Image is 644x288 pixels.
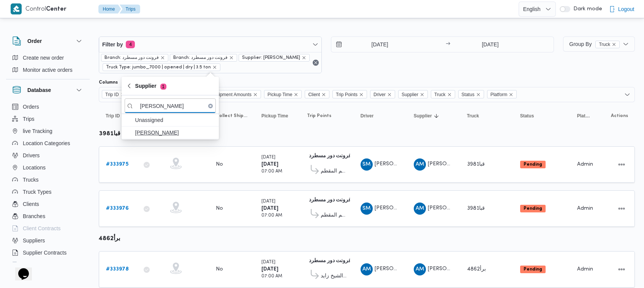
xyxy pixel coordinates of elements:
[416,203,424,215] span: AM
[102,40,123,49] span: Filter by
[23,102,39,111] span: Orders
[431,90,455,98] span: Truck
[99,131,120,137] b: قبا3981
[106,113,120,119] span: Trip ID
[321,211,347,220] span: قسم المقطم
[99,37,321,52] button: Filter by4 active filters
[375,161,418,166] span: [PERSON_NAME]
[261,267,278,272] b: [DATE]
[106,64,211,71] span: Truck Type: jumbo_7000 | opened | dry | 3.5 ton
[126,41,135,48] span: 4 active filters
[309,153,351,158] b: فرونت دور مسطرد
[23,163,46,172] span: Locations
[321,272,347,281] span: قسم الشيخ زايد
[9,222,87,234] button: Client Contracts
[9,101,87,113] button: Orders
[160,55,165,60] button: remove selected entity
[170,54,237,62] span: Branch: فرونت دور مسطرد
[453,37,528,52] input: Press the down key to open a popover containing a calendar.
[23,236,45,245] span: Suppliers
[524,206,542,211] b: Pending
[106,206,129,211] b: # 333976
[447,92,452,97] button: Remove Truck from selection in this group
[358,110,403,122] button: Driver
[261,260,275,264] small: [DATE]
[216,161,223,168] div: No
[616,203,628,215] button: Actions
[105,90,119,99] span: Trip ID
[577,267,593,272] span: Admin
[23,260,42,269] span: Devices
[198,90,252,99] span: Collect Shipment Amounts
[362,203,370,215] span: SM
[99,236,120,242] b: برأ4862
[99,79,118,85] label: Columns
[491,90,508,99] span: Platform
[216,205,223,212] div: No
[9,259,87,271] button: Devices
[362,158,370,171] span: SM
[12,85,84,95] button: Database
[618,5,635,14] span: Logout
[120,92,125,97] button: Remove Trip ID from selection in this group
[375,206,418,210] span: [PERSON_NAME]
[375,266,418,271] span: [PERSON_NAME]
[305,90,329,98] span: Client
[98,5,121,14] button: Home
[612,42,616,47] button: remove selected entity
[229,55,234,60] button: remove selected entity
[253,92,258,97] button: Remove Collect Shipment Amounts from selection in this group
[9,174,87,186] button: Trucks
[23,248,66,257] span: Supplier Contracts
[261,274,282,279] small: 07:00 AM
[27,36,42,46] h3: Order
[311,58,320,67] button: Remove
[9,186,87,198] button: Truck Types
[106,160,128,169] a: #333975
[402,90,418,99] span: Supplier
[261,214,282,218] small: 07:00 AM
[411,110,456,122] button: SupplierSorted in descending order
[106,162,128,167] b: # 333975
[446,42,450,47] div: →
[258,110,296,122] button: Pickup Time
[524,267,542,272] b: Pending
[414,203,426,215] div: Abadalwahd Muhammad Ahmad Msaad
[321,167,347,176] span: قسم المقطم
[420,92,424,97] button: Remove Supplier from selection in this group
[416,263,424,275] span: AM
[577,162,593,167] span: Admin
[336,90,358,99] span: Trip Points
[212,65,217,70] button: remove selected entity
[160,84,166,90] span: 1
[569,41,620,47] span: Group By Truck
[332,90,367,98] span: Trip Points
[23,53,64,62] span: Create new order
[9,137,87,149] button: Location Categories
[517,110,566,122] button: Status
[23,139,70,148] span: Location Categories
[520,161,546,168] span: Pending
[173,54,228,61] span: Branch: فرونت دور مسطرد
[574,110,593,122] button: Platform
[458,90,484,98] span: Status
[416,158,424,171] span: AM
[309,258,351,263] b: فرونت دور مسطرد
[242,54,300,61] span: Supplier: [PERSON_NAME]
[616,263,628,275] button: Actions
[267,90,292,99] span: Pickup Time
[307,113,331,119] span: Trip Points
[467,267,486,272] span: برأ4862
[23,151,40,160] span: Drivers
[398,90,428,98] span: Supplier
[361,158,373,171] div: Shrif Muhammad Abadallah Ali
[606,2,638,17] button: Logout
[487,90,517,98] span: Platform
[520,113,534,119] span: Status
[125,98,216,113] input: search filters
[414,158,426,171] div: Abadalwahd Muhammad Ahmad Msaad
[467,206,485,211] span: قبا3981
[23,187,51,196] span: Truck Types
[9,198,87,210] button: Clients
